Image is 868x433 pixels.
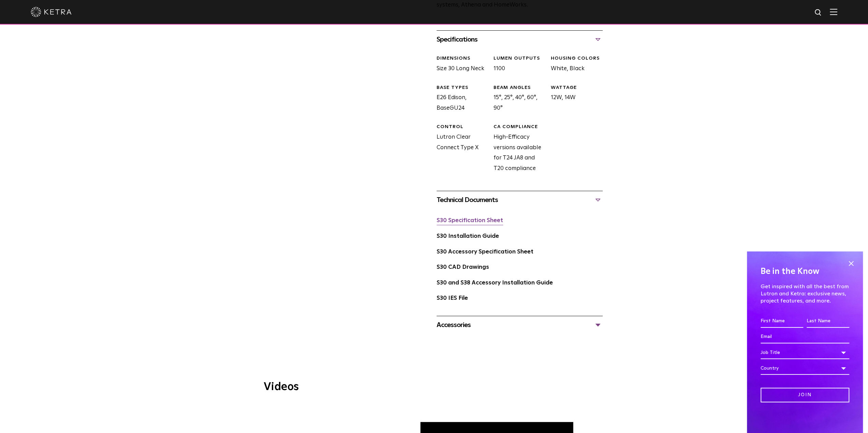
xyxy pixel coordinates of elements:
div: Size 30 Long Neck [431,55,488,74]
div: WATTAGE [550,84,602,91]
div: CONTROL [437,124,488,130]
h4: Be in the Know [761,265,849,278]
div: 15°, 25°, 40°, 60°, 90° [488,84,545,114]
div: BEAM ANGLES [494,84,545,91]
input: Join [761,388,849,402]
img: search icon [814,9,823,17]
h3: Videos [264,382,605,392]
div: Accessories [437,320,603,330]
div: Technical Documents [437,195,603,205]
div: Lutron Clear Connect Type X [431,124,488,174]
a: S30 Specification Sheet [437,218,503,223]
div: BASE TYPES [437,84,488,91]
a: S30 CAD Drawings [437,264,489,270]
div: Country [761,362,849,375]
img: ketra-logo-2019-white [31,7,72,17]
div: 1100 [488,55,545,74]
div: DIMENSIONS [437,55,488,62]
div: Specifications [437,34,603,45]
div: CA COMPLIANCE [494,124,545,130]
div: High-Efficacy versions available for T24 JA8 and T20 compliance [488,124,545,174]
div: White, Black [545,55,602,74]
div: 12W, 14W [545,84,602,114]
a: S30 and S38 Accessory Installation Guide [437,280,553,286]
a: S30 IES File [437,295,468,301]
p: Get inspired with all the best from Lutron and Ketra: exclusive news, project features, and more. [761,283,849,304]
div: E26 Edison, BaseGU24 [431,84,488,114]
img: Hamburger%20Nav.svg [830,9,837,15]
a: S30 Accessory Specification Sheet [437,249,533,255]
div: HOUSING COLORS [550,55,602,62]
div: LUMEN OUTPUTS [494,55,545,62]
a: S30 Installation Guide [437,233,499,239]
div: Job Title [761,346,849,359]
input: Email [761,330,849,343]
input: Last Name [807,315,849,328]
input: First Name [761,315,803,328]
